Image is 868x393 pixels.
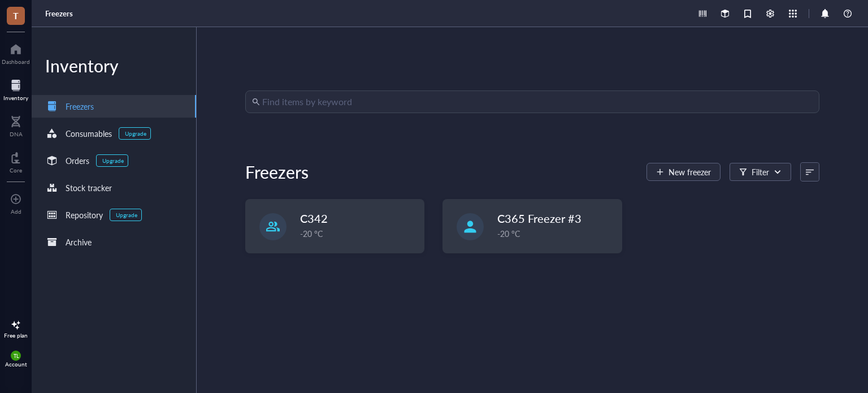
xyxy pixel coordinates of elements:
span: T [13,8,19,23]
div: DNA [10,131,23,137]
a: OrdersUpgrade [32,149,196,172]
a: Core [10,149,22,174]
div: Freezers [245,161,309,183]
div: Account [5,361,27,368]
div: Upgrade [102,157,124,164]
a: Archive [32,231,196,253]
div: Upgrade [125,130,146,137]
div: Repository [66,209,103,221]
div: Orders [66,154,89,167]
div: Free plan [4,332,28,339]
div: Filter [752,166,769,178]
span: C365 Freezer #3 [497,210,581,226]
div: Consumables [66,127,112,140]
div: Stock tracker [66,182,112,194]
div: Add [11,208,21,215]
div: -20 °C [497,227,614,240]
a: Stock tracker [32,176,196,199]
a: Freezers [45,8,75,19]
div: Freezers [66,100,94,113]
span: TL [13,353,19,359]
div: Inventory [3,94,28,101]
a: Inventory [3,76,28,101]
div: Archive [66,236,92,248]
span: New freezer [669,167,711,176]
a: ConsumablesUpgrade [32,122,196,145]
div: Core [10,167,22,174]
button: New freezer [646,163,721,181]
span: C342 [300,210,328,226]
div: Dashboard [2,58,30,65]
a: Dashboard [2,40,30,65]
a: DNA [10,113,23,137]
a: Freezers [32,95,196,118]
div: Inventory [32,54,196,77]
div: Upgrade [116,211,137,218]
div: -20 °C [300,227,417,240]
a: RepositoryUpgrade [32,204,196,226]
